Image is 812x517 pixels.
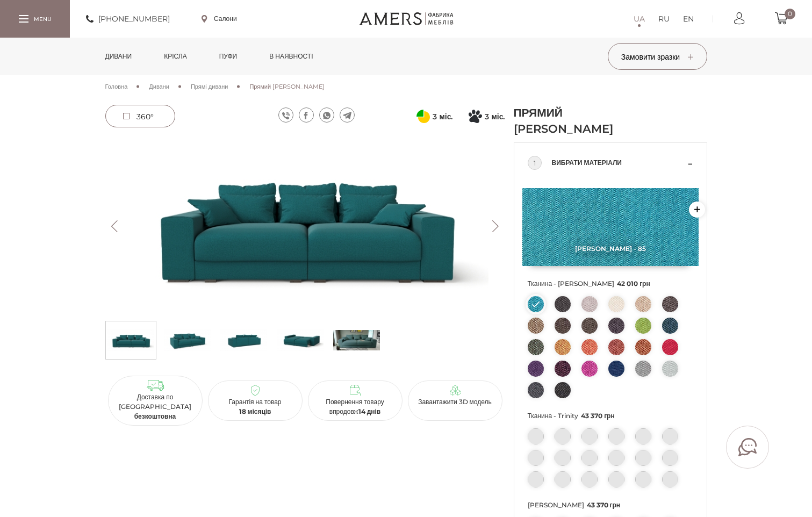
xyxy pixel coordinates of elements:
span: 42 010 грн [617,279,650,288]
a: Дивани [149,82,169,91]
img: Etna - 85 [522,188,699,266]
a: EN [683,12,694,25]
a: Прямі дивани [191,82,228,91]
svg: Покупка частинами від Монобанку [469,110,482,123]
p: Гарантія на товар [212,397,298,417]
span: 360° [136,112,154,121]
a: Салони [202,14,237,24]
a: в наявності [261,38,321,75]
img: Прямий диван БРУНО -0 [105,137,505,315]
div: 1 [528,156,542,170]
a: Пуфи [211,38,246,75]
span: [PERSON_NAME] - 85 [522,245,699,253]
a: facebook [299,107,314,123]
span: Прямі дивани [191,83,228,90]
a: Крісла [156,38,195,75]
a: Дивани [97,38,140,75]
a: 360° [105,105,175,127]
button: Previous [105,220,124,232]
b: 14 днів [358,407,381,415]
img: Прямий диван БРУНО s-3 [277,324,324,356]
button: Замовити зразки [608,43,707,70]
p: Завантажити 3D модель [412,397,498,407]
a: viber [278,107,293,123]
a: [PHONE_NUMBER] [86,12,170,25]
img: Прямий диван БРУНО s-0 [107,324,154,356]
span: Дивани [149,83,169,90]
span: 0 [785,9,795,19]
span: [PERSON_NAME] [528,498,693,512]
img: Прямий диван БРУНО s-2 [220,324,267,356]
a: Головна [105,82,128,91]
span: 3 міс. [433,110,452,123]
span: Тканина - [PERSON_NAME] [528,277,693,291]
img: s_ [333,324,380,356]
span: Головна [105,83,128,90]
p: Повернення товару впродовж [312,397,398,417]
a: whatsapp [319,107,334,123]
b: 18 місяців [239,407,271,415]
svg: Оплата частинами від ПриватБанку [416,110,430,123]
img: Прямий диван БРУНО s-1 [164,324,211,356]
span: 3 міс. [485,110,505,123]
a: UA [634,12,645,25]
b: безкоштовна [134,412,176,420]
h1: Прямий [PERSON_NAME] [514,105,637,137]
p: Доставка по [GEOGRAPHIC_DATA] [112,392,198,421]
span: Тканина - Trinity [528,409,693,423]
span: 43 370 грн [581,412,615,420]
button: Next [486,220,505,232]
a: telegram [340,107,355,123]
span: 43 370 грн [587,501,621,509]
span: Замовити зразки [621,52,693,62]
span: Вибрати матеріали [552,156,685,169]
a: RU [658,12,670,25]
